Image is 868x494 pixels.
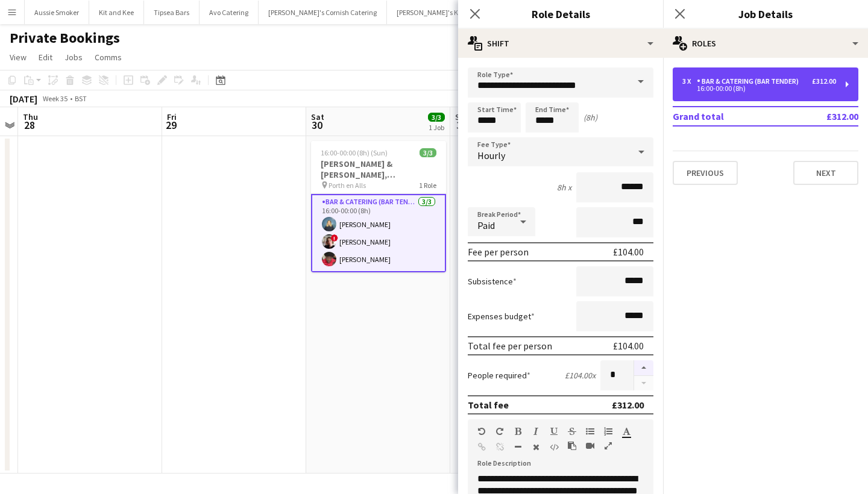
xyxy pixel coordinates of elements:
span: Paid [477,219,495,231]
div: Shift [458,29,663,58]
span: 3/3 [428,113,445,122]
button: [PERSON_NAME]'s Cornish Catering [259,1,387,24]
button: Underline [550,427,558,436]
button: Aussie Smoker [25,1,89,24]
div: £104.00 x [565,370,596,381]
label: People required [468,370,530,381]
span: Edit [39,52,52,63]
a: Edit [34,49,57,65]
div: £312.00 [612,399,644,411]
td: Grand total [673,107,787,126]
div: Total fee [468,399,509,411]
button: Undo [477,427,486,436]
span: Hourly [477,149,505,161]
span: 30 [309,118,324,132]
span: ! [331,234,338,242]
span: 29 [165,118,177,132]
div: 3 x [682,77,697,86]
label: Subsistence [468,276,517,287]
button: Bold [514,427,522,436]
div: (8h) [583,112,597,123]
button: Italic [532,427,540,436]
div: BST [75,94,87,103]
div: 1 Job [429,123,444,132]
span: Sun [455,111,470,122]
h3: Job Details [663,6,868,22]
h1: Private Bookings [10,29,120,47]
div: £104.00 [613,246,644,258]
app-card-role: Bar & Catering (Bar Tender)3/316:00-00:00 (8h)[PERSON_NAME]![PERSON_NAME][PERSON_NAME] [311,194,446,272]
h3: [PERSON_NAME] & [PERSON_NAME], [PERSON_NAME] en [PERSON_NAME], [DATE] [311,158,446,180]
button: Next [793,161,858,185]
span: 31 [453,118,470,132]
span: 1 Role [419,181,436,190]
span: Thu [23,111,38,122]
span: Porth en Alls [329,181,366,190]
div: £312.00 [812,77,836,86]
button: Increase [634,360,653,376]
td: £312.00 [787,107,858,126]
button: Ordered List [604,427,612,436]
span: Fri [167,111,177,122]
button: Horizontal Line [514,442,522,452]
div: Roles [663,29,868,58]
span: Week 35 [40,94,70,103]
button: Strikethrough [568,427,576,436]
button: Text Color [622,427,631,436]
span: 16:00-00:00 (8h) (Sun) [321,148,388,157]
div: Total fee per person [468,340,552,352]
a: Jobs [60,49,87,65]
button: Paste as plain text [568,441,576,451]
span: View [10,52,27,63]
button: Tipsea Bars [144,1,200,24]
div: [DATE] [10,93,37,105]
span: Comms [95,52,122,63]
a: Comms [90,49,127,65]
button: Avo Catering [200,1,259,24]
button: Unordered List [586,427,594,436]
button: Kit and Kee [89,1,144,24]
span: Sat [311,111,324,122]
div: Bar & Catering (Bar Tender) [697,77,804,86]
h3: Role Details [458,6,663,22]
button: Fullscreen [604,441,612,451]
a: View [5,49,31,65]
button: Insert video [586,441,594,451]
label: Expenses budget [468,311,535,322]
button: HTML Code [550,442,558,452]
button: Previous [673,161,738,185]
div: Fee per person [468,246,529,258]
span: 28 [21,118,38,132]
span: Jobs [64,52,83,63]
span: 3/3 [420,148,436,157]
button: [PERSON_NAME]'s Kitchen [387,1,488,24]
button: Redo [495,427,504,436]
div: £104.00 [613,340,644,352]
div: 16:00-00:00 (8h) [682,86,836,92]
div: 8h x [557,182,571,193]
app-job-card: 16:00-00:00 (8h) (Sun)3/3[PERSON_NAME] & [PERSON_NAME], [PERSON_NAME] en [PERSON_NAME], [DATE] Po... [311,141,446,272]
button: Clear Formatting [532,442,540,452]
